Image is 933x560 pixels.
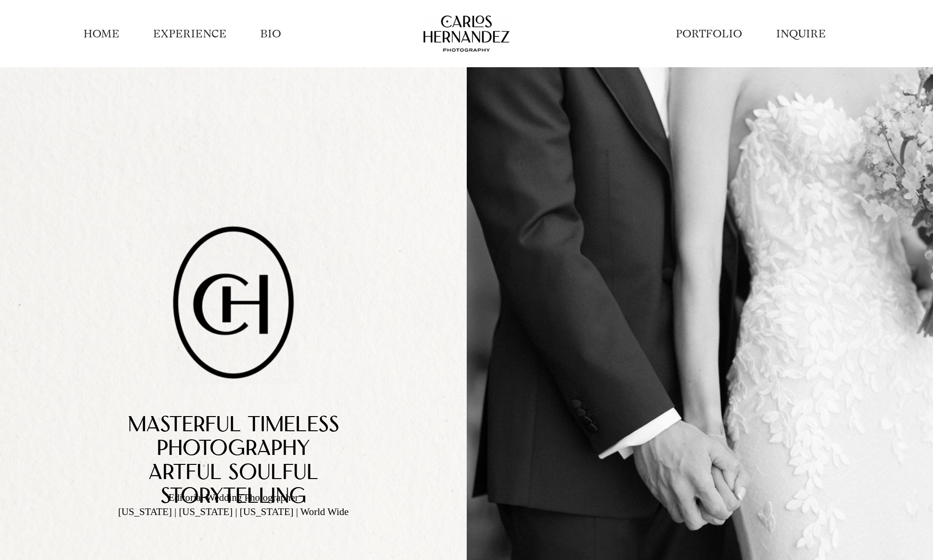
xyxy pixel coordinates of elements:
span: Masterful TimelEss [128,415,339,437]
span: PhotoGrAphy [157,439,310,461]
a: HOME [83,26,119,41]
a: EXPERIENCE [153,26,226,41]
span: Artful Soulful StorytelLing [149,463,318,508]
span: Editorial Wedding Photographer [169,492,299,503]
a: INQUIRE [776,26,826,41]
a: BIO [260,26,281,41]
a: PORTFOLIO [676,26,742,41]
span: [US_STATE] | [US_STATE] | [US_STATE] | World Wide [118,506,349,517]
